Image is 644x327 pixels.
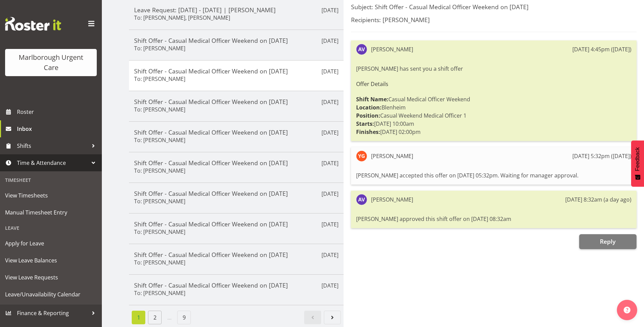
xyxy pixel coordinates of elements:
[134,281,338,289] h5: Shift Offer - Casual Medical Officer Weekend on [DATE]
[5,207,97,218] span: Manual Timesheet Entry
[2,221,100,235] div: Leave
[356,44,367,55] img: amber-venning-slater11903.jpg
[134,14,230,21] h6: To: [PERSON_NAME], [PERSON_NAME]
[2,235,100,252] a: Apply for Leave
[5,255,97,265] span: View Leave Balances
[321,220,338,228] p: [DATE]
[356,194,367,205] img: amber-venning-slater11903.jpg
[324,311,341,324] a: Next page
[134,198,185,205] h6: To: [PERSON_NAME]
[634,147,641,171] span: Feedback
[579,234,637,249] button: Reply
[371,152,413,160] div: [PERSON_NAME]
[12,52,90,73] div: Marlborough Urgent Care
[2,173,100,187] div: Timesheet
[5,289,97,299] span: Leave/Unavailability Calendar
[2,286,100,303] a: Leave/Unavailability Calendar
[134,128,338,136] h5: Shift Offer - Casual Medical Officer Weekend on [DATE]
[351,16,637,23] h5: Recipients: [PERSON_NAME]
[304,311,321,324] a: Previous page
[321,6,338,14] p: [DATE]
[17,141,88,151] span: Shifts
[356,63,631,138] div: [PERSON_NAME] has sent you a shift offer Casual Medical Officer Weekend Blenheim Casual Weekend M...
[134,251,338,258] h5: Shift Offer - Casual Medical Officer Weekend on [DATE]
[17,107,98,117] span: Roster
[2,252,100,269] a: View Leave Balances
[5,17,61,31] img: Rosterit website logo
[134,167,185,174] h6: To: [PERSON_NAME]
[5,272,97,282] span: View Leave Requests
[321,251,338,259] p: [DATE]
[600,237,615,245] span: Reply
[356,128,380,136] strong: Finishes:
[134,159,338,167] h5: Shift Offer - Casual Medical Officer Weekend on [DATE]
[134,75,185,82] h6: To: [PERSON_NAME]
[356,81,631,87] h6: Offer Details
[134,98,338,105] h5: Shift Offer - Casual Medical Officer Weekend on [DATE]
[17,308,88,318] span: Finance & Reporting
[321,159,338,167] p: [DATE]
[321,67,338,75] p: [DATE]
[572,45,631,53] div: [DATE] 4:45pm ([DATE])
[134,45,185,52] h6: To: [PERSON_NAME]
[17,124,98,134] span: Inbox
[356,104,382,111] strong: Location:
[371,195,413,204] div: [PERSON_NAME]
[134,67,338,75] h5: Shift Offer - Casual Medical Officer Weekend on [DATE]
[134,290,185,296] h6: To: [PERSON_NAME]
[134,220,338,228] h5: Shift Offer - Casual Medical Officer Weekend on [DATE]
[148,311,162,324] a: Page 2.
[356,151,367,161] img: yvette-geels11844.jpg
[134,37,338,44] h5: Shift Offer - Casual Medical Officer Weekend on [DATE]
[5,190,97,201] span: View Timesheets
[134,137,185,143] h6: To: [PERSON_NAME]
[321,281,338,290] p: [DATE]
[356,120,374,127] strong: Starts:
[631,140,644,187] button: Feedback - Show survey
[5,238,97,248] span: Apply for Leave
[371,45,413,53] div: [PERSON_NAME]
[321,98,338,106] p: [DATE]
[321,37,338,45] p: [DATE]
[356,96,388,103] strong: Shift Name:
[134,6,338,14] h5: Leave Request: [DATE] - [DATE] | [PERSON_NAME]
[351,3,637,11] h5: Subject: Shift Offer - Casual Medical Officer Weekend on [DATE]
[356,213,631,225] div: [PERSON_NAME] approved this shift offer on [DATE] 08:32am
[321,190,338,198] p: [DATE]
[134,190,338,197] h5: Shift Offer - Casual Medical Officer Weekend on [DATE]
[321,128,338,137] p: [DATE]
[624,307,630,313] img: help-xxl-2.png
[134,259,185,266] h6: To: [PERSON_NAME]
[356,170,631,181] div: [PERSON_NAME] accepted this offer on [DATE] 05:32pm. Waiting for manager approval.
[2,187,100,204] a: View Timesheets
[134,228,185,235] h6: To: [PERSON_NAME]
[17,158,88,168] span: Time & Attendance
[2,204,100,221] a: Manual Timesheet Entry
[565,195,631,204] div: [DATE] 8:32am (a day ago)
[2,269,100,286] a: View Leave Requests
[356,112,380,119] strong: Position:
[177,311,191,324] a: Page 9.
[134,106,185,113] h6: To: [PERSON_NAME]
[572,152,631,160] div: [DATE] 5:32pm ([DATE])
